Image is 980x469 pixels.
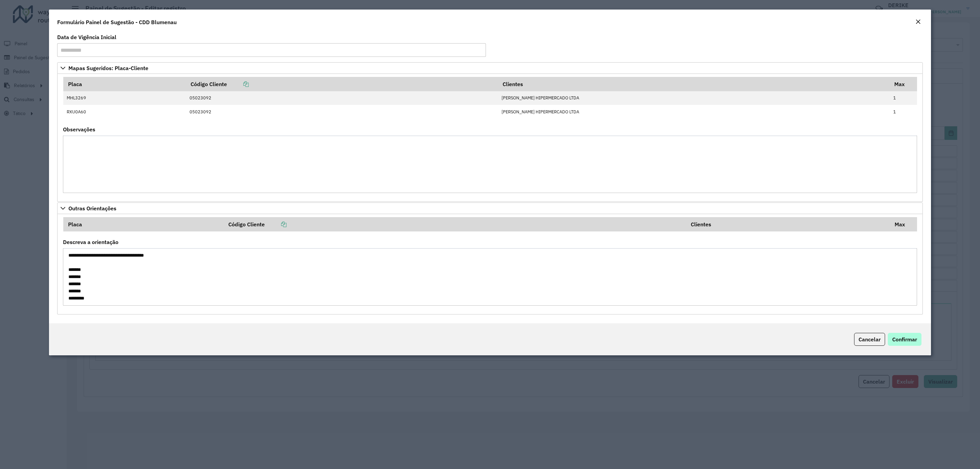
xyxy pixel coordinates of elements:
[186,91,498,105] td: 05023092
[57,33,116,41] label: Data de Vigência Inicial
[854,333,885,346] button: Cancelar
[265,221,287,228] a: Copiar
[227,81,249,87] a: Copiar
[498,91,889,105] td: [PERSON_NAME] HIPERMERCADO LTDA
[498,77,889,91] th: Clientes
[57,203,923,214] a: Outras Orientações
[68,206,116,211] span: Outras Orientações
[68,65,148,71] span: Mapas Sugeridos: Placa-Cliente
[63,91,186,105] td: MHL3269
[63,105,186,118] td: RXU0A60
[186,77,498,91] th: Código Cliente
[892,336,917,343] span: Confirmar
[890,217,917,231] th: Max
[186,105,498,118] td: 05023092
[63,238,118,246] label: Descreva a orientação
[686,217,890,231] th: Clientes
[890,91,917,105] td: 1
[890,105,917,118] td: 1
[915,19,921,25] em: Fechar
[57,74,923,202] div: Mapas Sugeridos: Placa-Cliente
[57,62,923,74] a: Mapas Sugeridos: Placa-Cliente
[224,217,686,231] th: Código Cliente
[63,217,224,231] th: Placa
[498,105,889,118] td: [PERSON_NAME] HIPERMERCADO LTDA
[57,18,177,26] h4: Formulário Painel de Sugestão - CDD Blumenau
[63,125,95,133] label: Observações
[859,336,881,343] span: Cancelar
[890,77,917,91] th: Max
[63,77,186,91] th: Placa
[913,18,923,27] button: Close
[57,214,923,315] div: Outras Orientações
[888,333,921,346] button: Confirmar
